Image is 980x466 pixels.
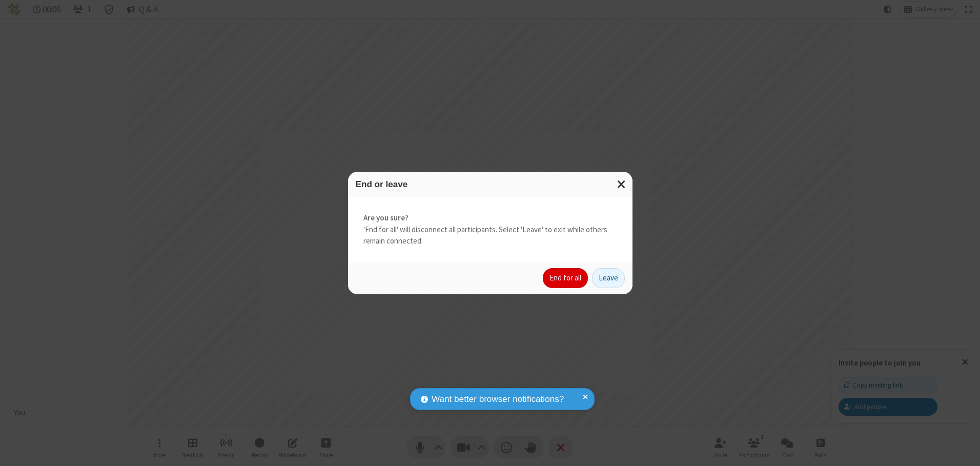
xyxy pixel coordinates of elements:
strong: Are you sure? [363,212,617,224]
span: Want better browser notifications? [432,393,564,406]
div: 'End for all' will disconnect all participants. Select 'Leave' to exit while others remain connec... [348,197,632,262]
button: Close modal [611,172,632,197]
h3: End or leave [356,179,625,189]
button: End for all [543,268,588,289]
button: Leave [592,268,625,289]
